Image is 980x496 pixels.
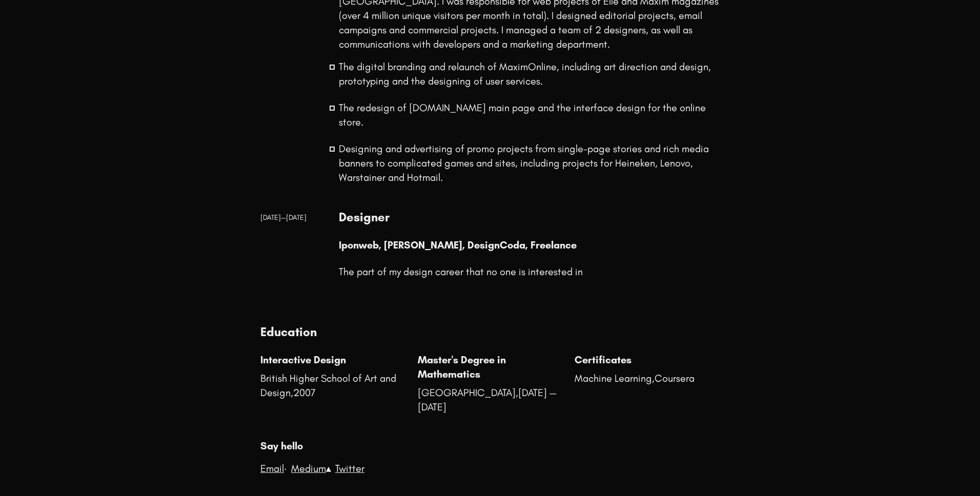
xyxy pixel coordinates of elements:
a: Twitter [335,462,364,474]
li: The redesign of [DOMAIN_NAME] main page and the interface design for the online store. [339,100,720,129]
li: The digital branding and relaunch of MaximOnline, including art direction and design, prototyping... [339,59,720,88]
h3: Designer [339,209,720,225]
h3: Education [260,324,720,340]
h4: Certificates [575,353,720,367]
h4: Interactive Design [260,353,405,367]
h4: Master's Degree in Mathematics [418,353,563,381]
p: British Higher School of Art and Design , 2007 [260,371,405,400]
p: Machine Learning , Coursera [575,371,720,385]
p: [GEOGRAPHIC_DATA] , [DATE] — [DATE] [418,385,563,414]
li: Designing and advertising of promo projects from single-page stories and rich media banners to co... [339,141,720,184]
span: [DATE] — [DATE] [260,213,307,222]
h3: Say hello [260,439,720,453]
p: Iponweb, [PERSON_NAME], DesignCoda, Freelance [339,238,720,252]
a: Email [260,462,284,474]
a: Medium [291,462,326,474]
p: The part of my design career that no one is interested in [339,264,720,279]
